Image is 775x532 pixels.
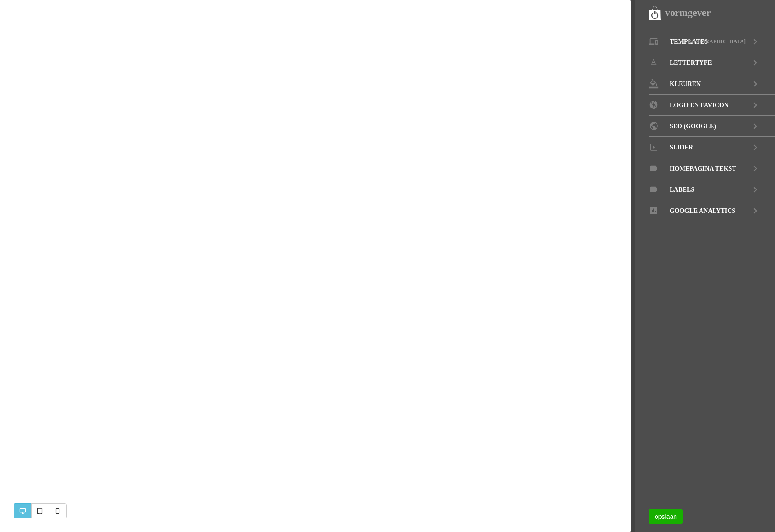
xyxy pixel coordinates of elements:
a: KLEUREN [649,73,775,95]
a: Templates [GEOGRAPHIC_DATA] [649,31,775,52]
a: Desktop [14,503,32,518]
a: LETTERTYPE [649,52,775,73]
span: [GEOGRAPHIC_DATA] [687,31,746,52]
span: SEO (GOOGLE) [670,116,716,137]
span: LABELS [670,179,694,200]
span: GOOGLE ANALYTICS [670,200,735,221]
a: GOOGLE ANALYTICS [649,200,775,221]
a: Mobile [49,503,67,518]
a: Slider [649,137,775,158]
span: KLEUREN [670,73,701,95]
span: Slider [670,137,693,158]
span: LOGO EN FAVICON [670,95,729,116]
strong: vormgever [665,7,711,18]
a: opslaan [649,509,683,524]
a: Tablet [31,503,49,518]
span: Templates [670,31,708,52]
a: LOGO EN FAVICON [649,95,775,116]
a: SEO (GOOGLE) [649,116,775,137]
a: Homepagina tekst [649,158,775,179]
a: LABELS [649,179,775,200]
span: LETTERTYPE [670,52,712,73]
span: Homepagina tekst [670,158,736,179]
